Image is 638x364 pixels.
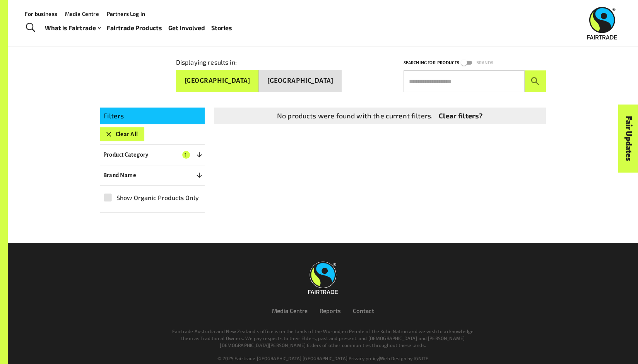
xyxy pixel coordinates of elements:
a: Fairtrade Products [107,22,162,34]
p: Fairtrade Australia and New Zealand’s office is on the lands of the Wurundjeri People of the Kuli... [169,328,477,349]
a: Media Centre [272,307,308,314]
span: 1 [182,151,190,159]
button: Product Category [100,148,205,162]
a: What is Fairtrade [45,22,101,34]
span: © 2025 Fairtrade [GEOGRAPHIC_DATA] [GEOGRAPHIC_DATA] [217,355,347,361]
button: [GEOGRAPHIC_DATA] [259,70,342,92]
a: Toggle Search [21,18,40,38]
span: Show Organic Products Only [116,193,199,202]
a: Contact [352,307,374,314]
a: Get Involved [168,22,205,34]
p: Products [437,59,459,67]
p: No products were found with the current filters. [277,111,433,121]
a: Clear filters? [439,111,482,121]
a: Reports [319,307,341,314]
a: For business [25,10,57,17]
a: Web Design by IGNITE [380,355,428,361]
p: Searching for [404,59,436,67]
button: Brand Name [100,168,205,182]
a: Media Centre [65,10,99,17]
p: Filters [103,111,202,121]
button: [GEOGRAPHIC_DATA] [176,70,259,92]
img: Fairtrade Australia New Zealand logo [587,7,617,39]
p: Product Category [103,150,149,159]
a: Partners Log In [107,10,145,17]
button: Clear All [100,127,144,141]
p: Brand Name [103,171,137,180]
img: Fairtrade Australia New Zealand logo [308,261,338,294]
div: | | [90,355,556,362]
p: Brands [476,59,493,67]
p: Displaying results in: [176,58,237,67]
a: Stories [211,22,232,34]
a: Privacy policy [349,355,379,361]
